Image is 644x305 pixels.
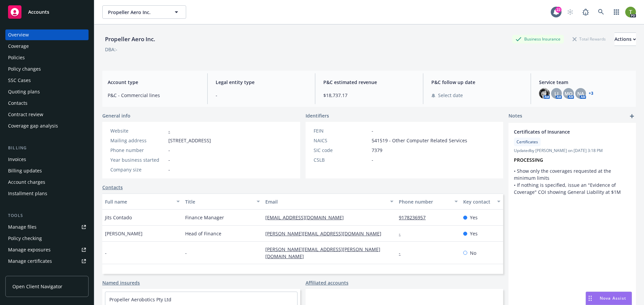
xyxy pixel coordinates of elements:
p: • Show only the coverages requested at the minimum limits • If nothing is specified, issue an "Ev... [514,167,631,196]
a: Manage exposures [5,244,89,255]
span: - [105,249,107,256]
a: SSC Cases [5,75,89,86]
strong: PROCESSING [514,157,543,163]
div: Contacts [8,98,28,108]
a: Policy changes [5,64,89,74]
a: +3 [589,91,593,95]
span: - [168,166,170,173]
a: Named insureds [102,279,140,286]
div: Policy changes [8,64,41,74]
button: Nova Assist [586,292,632,305]
span: Yes [470,214,478,221]
span: Head of Finance [185,230,221,237]
a: - [399,230,406,237]
button: Phone number [396,194,460,210]
span: P&C follow up date [431,79,523,86]
a: Billing updates [5,165,89,176]
div: Installment plans [8,188,47,199]
a: Coverage gap analysis [5,121,89,131]
span: Updated by [PERSON_NAME] on [DATE] 3:18 PM [514,148,631,154]
span: - [372,156,373,163]
a: 9178236957 [399,214,431,221]
a: Coverage [5,41,89,52]
span: Yes [470,230,478,237]
a: Manage certificates [5,256,89,266]
a: [EMAIL_ADDRESS][DOMAIN_NAME] [265,214,349,221]
span: Service team [539,79,631,86]
span: P&C estimated revenue [323,79,415,86]
div: Tools [5,212,89,219]
span: Certificates [517,139,538,145]
button: Propeller Aero Inc. [102,5,186,19]
span: Select date [438,92,463,99]
button: Actions [614,32,636,46]
div: SSC Cases [8,75,31,86]
div: Coverage [8,41,29,52]
span: Identifiers [306,112,329,119]
div: NAICS [314,137,369,144]
div: DBA: - [105,46,117,53]
div: Contract review [8,109,43,120]
a: Affiliated accounts [306,279,348,286]
div: Total Rewards [569,35,609,43]
div: Overview [8,29,29,40]
div: FEIN [314,127,369,134]
span: Legal entity type [216,79,307,86]
a: Invoices [5,154,89,165]
div: Manage exposures [8,244,51,255]
div: Billing [5,145,89,151]
div: Phone number [110,147,166,154]
div: Key contact [463,198,493,205]
a: Overview [5,29,89,40]
a: Report a Bug [579,5,592,19]
button: Title [182,194,263,210]
span: Accounts [28,9,49,15]
button: Key contact [461,194,503,210]
a: - [168,128,170,134]
a: Manage files [5,222,89,232]
div: Manage certificates [8,256,52,266]
a: Policies [5,52,89,63]
span: General info [102,112,130,119]
div: Business Insurance [512,35,564,43]
div: Quoting plans [8,86,40,97]
div: Website [110,127,166,134]
a: Policy checking [5,233,89,244]
span: Finance Manager [185,214,224,221]
div: Account charges [8,177,45,187]
button: Email [263,194,396,210]
div: Phone number [399,198,450,205]
a: Switch app [610,5,623,19]
span: Nova Assist [600,295,626,301]
span: No [470,249,476,256]
a: [PERSON_NAME][EMAIL_ADDRESS][PERSON_NAME][DOMAIN_NAME] [265,246,380,259]
img: photo [539,88,550,99]
a: Contract review [5,109,89,120]
div: Drag to move [586,292,594,305]
div: Propeller Aero Inc. [102,35,158,44]
a: Account charges [5,177,89,187]
span: [STREET_ADDRESS] [168,137,211,144]
span: P&C - Commercial lines [108,92,199,99]
img: photo [625,7,636,17]
span: Account type [108,79,199,86]
a: [PERSON_NAME][EMAIL_ADDRESS][DOMAIN_NAME] [265,230,387,237]
span: Notes [508,112,522,120]
div: CSLB [314,156,369,163]
span: LI [554,90,558,97]
a: Start snowing [563,5,577,19]
span: 7379 [372,147,382,154]
a: Search [594,5,608,19]
a: Propeller Aerobotics Pty Ltd [109,296,171,303]
div: Certificates of InsuranceCertificatesUpdatedby [PERSON_NAME] on [DATE] 3:18 PMPROCESSING• Show on... [508,123,636,201]
span: NA [577,90,584,97]
span: MQ [565,90,573,97]
span: - [372,127,373,134]
div: Email [265,198,386,205]
div: Billing updates [8,165,42,176]
div: Full name [105,198,172,205]
span: Certificates of Insurance [514,128,613,135]
span: - [216,92,307,99]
